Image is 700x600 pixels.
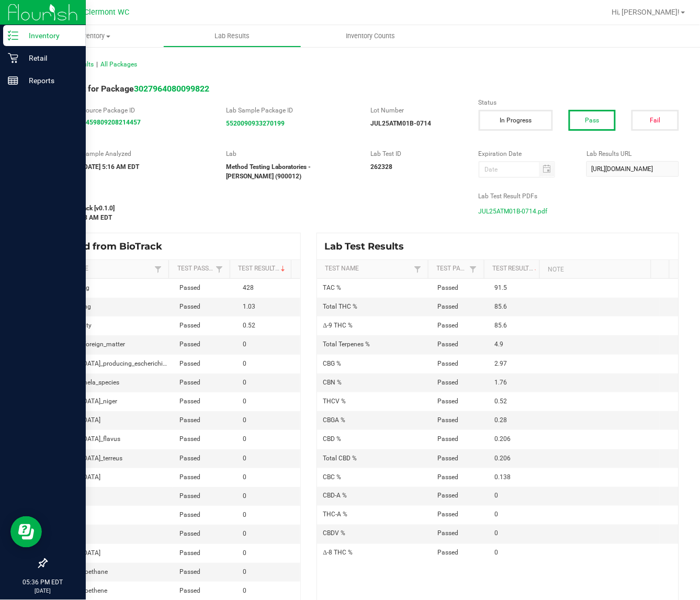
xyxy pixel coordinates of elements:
span: 0 [243,511,246,518]
span: CBG % [323,360,342,367]
span: 4.9 [494,341,503,348]
span: 91.5 [494,284,507,291]
span: Passed [437,549,458,557]
span: CBGA % [323,416,346,424]
span: Lab Test Results [325,241,412,252]
span: Passed [437,398,458,405]
span: 0 [243,530,246,537]
span: CBC % [323,473,342,481]
label: Lot Number [370,106,463,115]
span: | [96,61,98,68]
span: 0 [243,568,246,575]
a: Lab Results [163,25,301,47]
strong: [DATE] 5:16 AM EDT [82,163,139,171]
span: 1.03 [243,303,255,310]
span: 85.6 [494,322,507,329]
span: Clermont WC [84,8,129,17]
p: Reports [18,74,81,87]
button: Pass [569,110,616,131]
span: Passed [437,455,458,462]
span: Passed [179,416,200,424]
span: Lab Result for Package [46,84,209,94]
span: Passed [437,379,458,386]
span: Total Terpenes % [323,341,370,348]
span: Hi, [PERSON_NAME]! [612,8,680,16]
strong: 5520090933270199 [226,120,285,127]
p: Inventory [18,29,81,42]
p: [DATE] [5,587,81,595]
a: Test PassedSortable [177,265,213,273]
span: CBD-A % [323,492,347,500]
a: Filter [467,263,479,276]
span: Sortable [533,265,541,273]
span: 0 [243,473,246,481]
span: 0.206 [494,435,511,443]
span: 1.76 [494,379,507,386]
span: 0 [494,511,498,518]
span: Passed [179,341,200,348]
span: All Packages [100,61,137,68]
strong: Method Testing Laboratories - [PERSON_NAME] (900012) [226,163,311,180]
label: Lab [226,149,355,159]
span: TAC % [323,284,342,291]
span: CBD % [323,435,342,443]
span: Passed [179,473,200,481]
span: Passed [179,530,200,537]
span: [MEDICAL_DATA]_flavus [53,435,120,443]
span: Passed [437,322,458,329]
span: 0 [243,492,246,500]
label: Source Package ID [82,106,211,115]
span: Inventory Counts [332,31,409,41]
a: Filter [411,263,424,276]
button: In Progress [479,110,553,131]
a: Inventory [25,25,163,47]
span: Passed [179,568,200,575]
span: Total THC % [323,303,358,310]
span: Passed [437,435,458,443]
span: CBDV % [323,530,346,537]
th: Note [539,260,651,279]
span: 0 [494,492,498,500]
span: Synced from BioTrack [54,241,170,252]
a: 3459809208214457 [82,119,141,126]
label: Lab Test Result PDFs [479,191,679,201]
span: Total CBD % [323,455,357,462]
label: Last Modified [46,191,463,201]
inline-svg: Retail [8,53,18,63]
button: Fail [631,110,679,131]
span: Passed [437,530,458,537]
a: 3027964080099822 [134,84,209,94]
span: Passed [179,398,200,405]
span: 0 [243,587,246,594]
span: Δ-8 THC % [323,549,353,557]
strong: 262328 [370,163,392,171]
span: 0 [243,379,246,386]
span: Passed [179,322,200,329]
span: Passed [179,435,200,443]
span: 0 [243,360,246,367]
span: filth_feces_foreign_matter [53,341,125,348]
label: Lab Test ID [370,149,463,159]
span: Passed [437,341,458,348]
label: Lab Sample Package ID [226,106,355,115]
strong: JUL25ATM01B-0714 [370,120,431,127]
span: Inventory [25,31,163,41]
p: 05:36 PM EDT [5,578,81,587]
span: Passed [437,360,458,367]
a: Test ResultSortable [238,265,287,273]
span: 0 [243,435,246,443]
span: Passed [437,511,458,518]
a: Test NameSortable [325,265,411,273]
span: 85.6 [494,303,507,310]
span: 0 [243,416,246,424]
span: Passed [179,360,200,367]
span: CBN % [323,379,342,386]
span: 0 [243,341,246,348]
span: Passed [179,492,200,500]
span: 0 [243,398,246,405]
inline-svg: Reports [8,75,18,86]
span: Passed [179,549,200,557]
a: Test ResultSortable [492,265,536,273]
label: Sample Analyzed [82,149,211,159]
a: Test NameSortable [54,265,152,273]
